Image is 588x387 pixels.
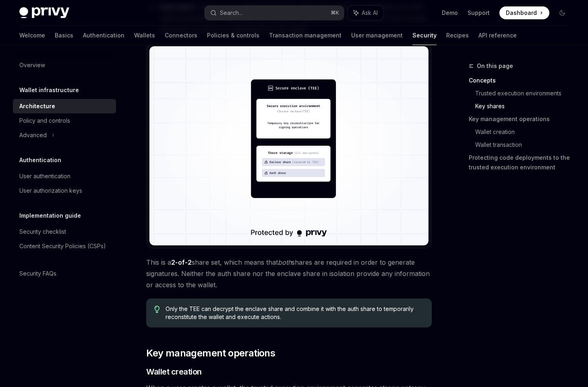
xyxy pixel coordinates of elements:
img: dark logo [19,7,69,19]
span: Key management operations [146,347,275,360]
a: Protecting code deployments to the trusted execution environment [469,151,575,174]
button: Search...⌘K [205,6,344,20]
em: both [278,258,292,266]
h5: Wallet infrastructure [19,85,79,95]
a: Content Security Policies (CSPs) [13,239,116,253]
a: Demo [442,9,458,17]
span: This is a share set, which means that shares are required in order to generate signatures. Neithe... [146,257,432,290]
a: Welcome [19,26,45,45]
a: Dashboard [499,6,549,19]
a: Connectors [165,26,197,45]
span: Only the TEE can decrypt the enclave share and combine it with the auth share to temporarily reco... [166,305,424,321]
a: Trusted execution environments [475,87,575,100]
h5: Authentication [19,155,61,165]
a: Support [468,9,490,17]
span: Wallet creation [146,366,202,377]
a: Key management operations [469,113,575,126]
a: User authentication [13,169,116,183]
a: Security FAQs [13,266,116,281]
a: Security checklist [13,224,116,239]
a: Key shares [475,100,575,113]
strong: 2-of-2 [171,258,192,266]
img: Trusted execution environment key shares [149,46,429,245]
a: Policy and controls [13,113,116,128]
div: User authentication [19,171,70,181]
div: User authorization keys [19,186,82,196]
div: Search... [220,8,242,18]
span: ⌘ K [331,10,339,16]
a: Architecture [13,99,116,113]
a: Concepts [469,74,575,87]
button: Toggle dark mode [556,6,569,19]
a: Policies & controls [207,26,259,45]
div: Overview [19,60,45,70]
a: User authorization keys [13,183,116,198]
span: Ask AI [362,9,378,17]
a: User management [351,26,403,45]
button: Ask AI [348,6,383,20]
div: Security FAQs [19,269,56,278]
div: Advanced [19,130,47,140]
a: Recipes [446,26,469,45]
a: Wallet transaction [475,138,575,151]
a: Transaction management [269,26,342,45]
span: Dashboard [506,9,537,17]
h5: Implementation guide [19,211,81,220]
div: Content Security Policies (CSPs) [19,241,106,251]
a: Authentication [83,26,124,45]
svg: Tip [154,306,160,313]
div: Security checklist [19,227,66,237]
a: Security [412,26,437,45]
div: Architecture [19,101,55,111]
a: Basics [55,26,73,45]
a: Overview [13,58,116,72]
a: Wallet creation [475,126,575,138]
a: API reference [478,26,517,45]
span: On this page [477,61,513,71]
a: Wallets [134,26,155,45]
div: Policy and controls [19,116,70,126]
